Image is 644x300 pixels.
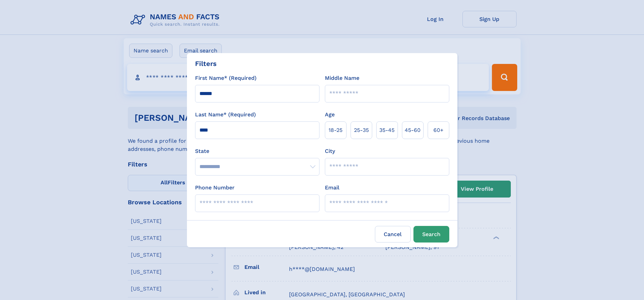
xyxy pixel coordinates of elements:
[325,147,335,155] label: City
[413,226,449,243] button: Search
[433,126,444,134] span: 60+
[195,184,235,192] label: Phone Number
[375,226,411,243] label: Cancel
[325,74,359,82] label: Middle Name
[325,184,339,192] label: Email
[325,111,335,119] label: Age
[379,126,395,134] span: 35‑45
[195,111,256,119] label: Last Name* (Required)
[329,126,342,134] span: 18‑25
[195,147,319,155] label: State
[405,126,421,134] span: 45‑60
[354,126,369,134] span: 25‑35
[195,74,257,82] label: First Name* (Required)
[195,59,217,69] div: Filters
